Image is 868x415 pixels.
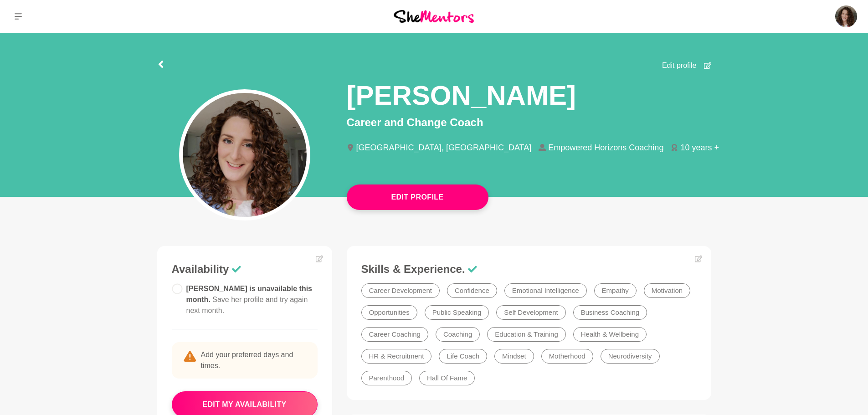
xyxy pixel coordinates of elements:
[394,10,474,22] img: She Mentors Logo
[539,143,671,152] li: Empowered Horizons Coaching
[186,285,313,314] span: [PERSON_NAME] is unavailable this month.
[662,60,697,71] span: Edit profile
[835,5,857,27] img: Nicki Cottam
[172,262,318,276] h3: Availability
[347,184,488,210] button: Edit Profile
[671,143,726,152] li: 10 years +
[172,342,318,379] p: Add your preferred days and times.
[186,296,308,314] span: Save her profile and try again next month.
[347,143,539,152] li: [GEOGRAPHIC_DATA], [GEOGRAPHIC_DATA]
[347,78,576,113] h1: [PERSON_NAME]
[361,262,697,276] h3: Skills & Experience.
[347,114,711,131] p: Career and Change Coach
